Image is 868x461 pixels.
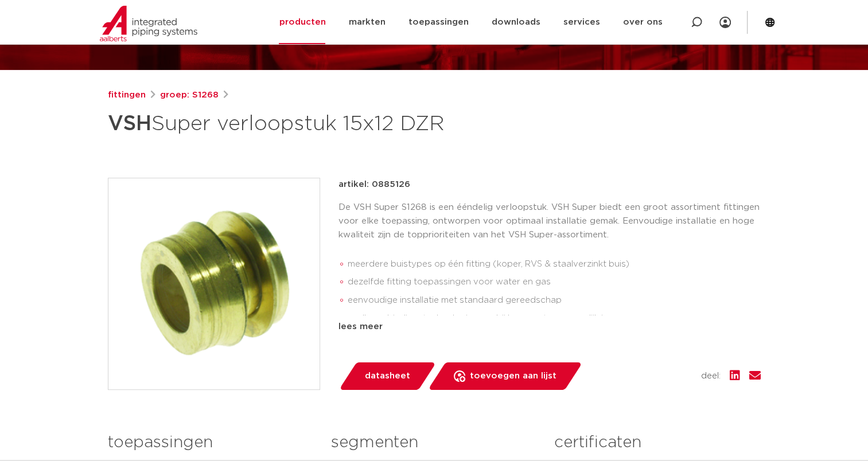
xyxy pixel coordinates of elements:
li: meerdere buistypes op één fitting (koper, RVS & staalverzinkt buis) [348,255,761,274]
li: eenvoudige installatie met standaard gereedschap [348,291,761,310]
h3: segmenten [331,431,537,454]
p: De VSH Super S1268 is een ééndelig verloopstuk. VSH Super biedt een groot assortiment fittingen v... [338,201,761,242]
a: fittingen [108,88,146,102]
div: lees meer [338,320,761,334]
a: datasheet [338,362,436,390]
p: artikel: 0885126 [338,178,410,192]
li: snelle verbindingstechnologie waarbij her-montage mogelijk is [348,310,761,328]
h3: certificaten [554,431,760,454]
li: dezelfde fitting toepassingen voor water en gas [348,273,761,291]
span: deel: [701,369,721,383]
strong: VSH [108,114,151,134]
span: toevoegen aan lijst [470,367,556,385]
h1: Super verloopstuk 15x12 DZR [108,107,539,141]
a: groep: S1268 [160,88,219,102]
img: Product Image for VSH Super verloopstuk 15x12 DZR [108,178,320,389]
span: datasheet [365,367,410,385]
h3: toepassingen [108,431,314,454]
